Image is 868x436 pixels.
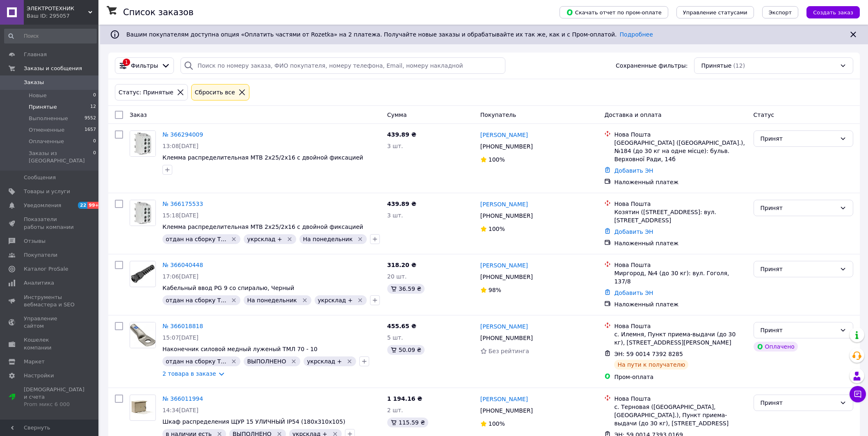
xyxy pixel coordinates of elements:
[24,202,61,209] span: Уведомления
[24,216,76,231] span: Показатели работы компании
[29,115,68,122] span: Выполненные
[162,143,199,149] span: 13:08[DATE]
[29,150,93,164] span: Заказы из [GEOGRAPHIC_DATA]
[489,156,505,163] span: 100%
[24,279,54,287] span: Аналитика
[614,261,747,269] div: Нова Пошта
[130,130,156,157] a: Фото товару
[614,330,747,347] div: с. Илемня, Пункт приема-выдачи (до 30 кг), [STREET_ADDRESS][PERSON_NAME]
[24,265,68,273] span: Каталог ProSale
[24,237,46,245] span: Отзывы
[614,403,747,427] div: с. Терновая ([GEOGRAPHIC_DATA], [GEOGRAPHIC_DATA].), Пункт приема-выдачи (до 30 кг), [STREET_ADDR...
[162,131,203,138] a: № 366294009
[24,358,45,365] span: Маркет
[302,297,308,304] svg: Удалить метку
[24,336,76,351] span: Кошелек компании
[614,200,747,208] div: Нова Пошта
[387,407,403,413] span: 2 шт.
[357,236,363,242] svg: Удалить метку
[387,212,403,219] span: 3 шт.
[130,322,155,348] img: Фото товару
[29,126,64,134] span: Отмененные
[387,334,403,341] span: 5 шт.
[162,418,345,425] a: Шкаф распределения ЩУР 15 УЛИЧНЫЙ IP54 (180х310х105)
[614,373,747,381] div: Пром-оплата
[676,6,754,18] button: Управление статусами
[387,395,423,402] span: 1 194.16 ₴
[130,398,155,417] img: Фото товару
[813,9,853,16] span: Создать заказ
[604,112,661,118] span: Доставка и оплата
[162,262,203,268] a: № 366040448
[614,322,747,330] div: Нова Пошта
[489,420,505,427] span: 100%
[162,154,363,161] a: Клемма распределительная MTB 2х25/2х16 с двойной фиксацией
[24,386,85,409] span: [DEMOGRAPHIC_DATA] и счета
[130,264,155,283] img: Фото товару
[489,348,529,354] span: Без рейтинга
[614,395,747,403] div: Нова Пошта
[29,138,64,145] span: Оплаченные
[162,346,318,352] a: Наконечник силовой медный луженый ТМЛ 70 - 10
[614,290,653,296] a: Добавить ЭН
[387,143,403,149] span: 3 шт.
[162,224,363,230] a: Клемма распределительная MTB 2х25/2х16 с двойной фиксацией
[130,112,147,118] span: Заказ
[29,103,57,111] span: Принятые
[24,372,54,379] span: Настройки
[290,358,297,365] svg: Удалить метку
[27,5,88,12] span: ЭЛЕКТРОТЕХНИК
[769,9,792,16] span: Экспорт
[616,62,688,70] span: Сохраненные фильтры:
[231,236,237,242] svg: Удалить метку
[480,131,528,139] a: [PERSON_NAME]
[683,9,747,16] span: Управление статусами
[24,174,56,181] span: Сообщения
[614,360,688,370] div: На пути к получателю
[162,201,203,207] a: № 366175533
[387,418,428,427] div: 115.59 ₴
[480,200,528,208] a: [PERSON_NAME]
[387,273,407,280] span: 20 шт.
[130,322,156,348] a: Фото товару
[387,323,416,329] span: 455.65 ₴
[806,6,860,18] button: Создать заказ
[85,126,96,134] span: 1657
[761,265,836,274] div: Принят
[130,131,155,156] img: Фото товару
[387,262,416,268] span: 318.20 ₴
[480,212,533,219] span: [PHONE_NUMBER]
[247,236,282,242] span: укрсклад +
[761,134,836,143] div: Принят
[166,358,226,365] span: отдан на сборку Т...
[850,386,866,402] button: Чат с покупателем
[90,103,96,111] span: 12
[318,297,353,304] span: укрсклад +
[489,287,501,293] span: 98%
[162,285,294,291] span: Кабельный ввод PG 9 со спиралью, Черный
[231,297,237,304] svg: Удалить метку
[93,150,96,164] span: 0
[480,322,528,331] a: [PERSON_NAME]
[480,112,516,118] span: Покупатель
[24,251,57,259] span: Покупатели
[346,358,353,365] svg: Удалить метку
[761,326,836,335] div: Принят
[162,212,199,219] span: 15:18[DATE]
[123,7,194,17] h1: Список заказов
[93,92,96,99] span: 0
[480,261,528,269] a: [PERSON_NAME]
[29,92,47,99] span: Новые
[93,138,96,145] span: 0
[387,284,425,294] div: 36.59 ₴
[614,351,683,357] span: ЭН: 59 0014 7392 8285
[614,208,747,224] div: Козятин ([STREET_ADDRESS]: вул. [STREET_ADDRESS]
[130,200,156,226] a: Фото товару
[24,65,82,72] span: Заказы и сообщения
[193,88,237,97] div: Сбросить все
[24,79,44,86] span: Заказы
[614,228,653,235] a: Добавить ЭН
